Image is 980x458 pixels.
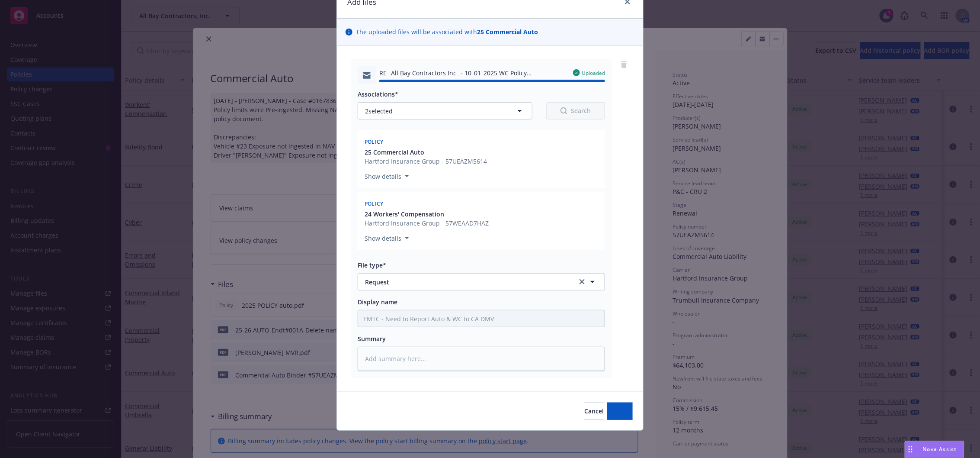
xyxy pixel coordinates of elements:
[358,298,397,306] span: Display name
[905,441,964,458] button: Nova Assist
[923,445,957,453] span: Nova Assist
[905,441,916,458] div: Drag to move
[358,310,605,327] input: Add display name here...
[358,335,386,343] span: Summary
